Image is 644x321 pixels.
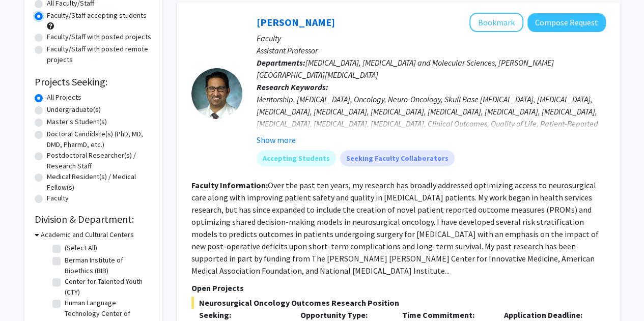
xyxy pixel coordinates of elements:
[257,44,606,56] p: Assistant Professor
[47,32,151,42] label: Faculty/Staff with posted projects
[504,309,591,321] p: Application Deadline:
[65,243,97,253] label: (Select All)
[47,150,152,171] label: Postdoctoral Researcher(s) / Research Staff
[47,44,152,65] label: Faculty/Staff with posted remote projects
[35,213,152,225] h2: Division & Department:
[8,275,43,313] iframe: Chat
[41,229,134,240] h3: Academic and Cultural Centers
[527,13,606,32] button: Compose Request to Raj Mukherjee
[191,297,606,309] span: Neurosurgical Oncology Outcomes Research Position
[191,180,599,276] fg-read-more: Over the past ten years, my research has broadly addressed optimizing access to neurosurgical car...
[47,10,147,21] label: Faculty/Staff accepting students
[47,129,152,150] label: Doctoral Candidate(s) (PhD, MD, DMD, PharmD, etc.)
[65,255,149,276] label: Berman Institute of Bioethics (BIB)
[199,309,286,321] p: Seeking:
[47,116,107,127] label: Master's Student(s)
[35,76,152,88] h2: Projects Seeking:
[257,32,606,44] p: Faculty
[257,57,305,68] b: Departments:
[257,16,335,28] a: [PERSON_NAME]
[300,309,387,321] p: Opportunity Type:
[257,82,328,92] b: Research Keywords:
[47,193,69,203] label: Faculty
[47,92,81,103] label: All Projects
[402,309,489,321] p: Time Commitment:
[47,104,101,115] label: Undergraduate(s)
[191,282,606,294] p: Open Projects
[257,57,554,80] span: [MEDICAL_DATA], [MEDICAL_DATA] and Molecular Sciences, [PERSON_NAME][GEOGRAPHIC_DATA][MEDICAL_DATA]
[257,93,606,166] div: Mentorship, [MEDICAL_DATA], Oncology, Neuro-Oncology, Skull Base [MEDICAL_DATA], [MEDICAL_DATA], ...
[469,13,523,32] button: Add Raj Mukherjee to Bookmarks
[47,171,152,193] label: Medical Resident(s) / Medical Fellow(s)
[65,276,149,298] label: Center for Talented Youth (CTY)
[340,150,455,166] mat-chip: Seeking Faculty Collaborators
[257,150,336,166] mat-chip: Accepting Students
[257,134,296,146] button: Show more
[191,180,268,190] b: Faculty Information:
